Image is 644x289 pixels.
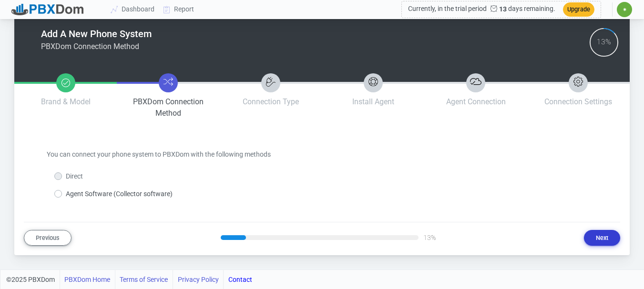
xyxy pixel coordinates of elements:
[446,97,506,106] span: Agent Connection
[563,2,594,16] button: Upgrade
[66,189,173,199] label: Agent Software (Collector software)
[64,270,110,289] a: PBXDom Home
[623,7,627,12] span: ✷
[6,270,252,289] div: ©2025 PBXDom
[41,42,152,51] h6: PBXDom Connection Method
[419,233,435,242] div: 13%
[584,230,620,246] button: Next
[159,0,199,18] a: Report
[133,97,204,118] span: PBXDom Connection Method
[616,1,633,18] button: ✷
[107,0,159,18] a: Dashboard
[408,5,555,13] span: Currently, in the trial period days remaining.
[66,171,83,181] label: Direct
[243,97,299,106] span: Connection Type
[228,270,252,289] a: Contact
[487,5,507,13] b: 13
[544,97,612,106] span: Connection Settings
[555,5,594,13] a: Upgrade
[597,38,611,47] div: 13%
[24,230,72,246] button: Previous
[41,97,91,106] span: Brand & Model
[352,97,394,106] span: Install Agent
[120,270,168,289] a: Terms of Service
[47,149,271,159] label: You can connect your phone system to PBXDom with the following methods
[41,28,152,40] h4: Add A New Phone System
[178,270,219,289] a: Privacy Policy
